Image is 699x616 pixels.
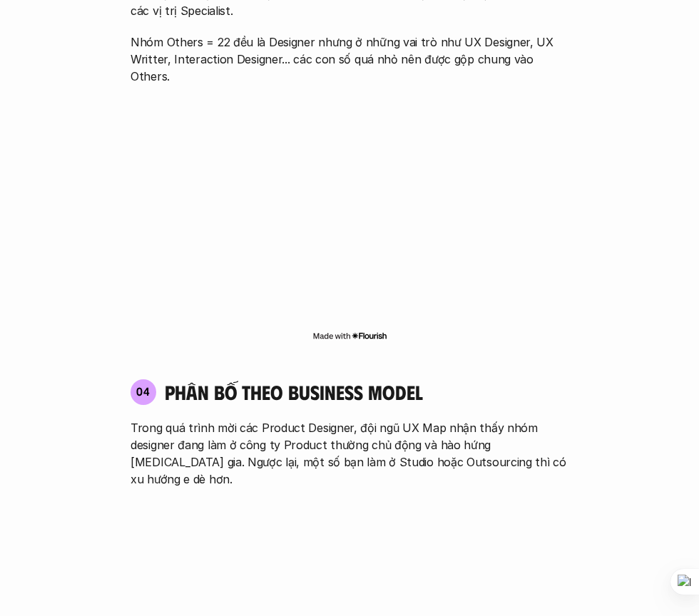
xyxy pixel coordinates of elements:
[131,34,568,85] p: Nhóm Others = 22 đều là Designer nhưng ở những vai trò như UX Designer, UX Writter, Interaction D...
[118,113,581,327] iframe: Interactive or visual content
[131,419,568,488] p: Trong quá trình mời các Product Designer, đội ngũ UX Map nhận thấy nhóm designer đang làm ở công ...
[136,386,150,397] p: 04
[312,330,387,342] img: Made with Flourish
[165,380,423,404] h4: phân bố theo business model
